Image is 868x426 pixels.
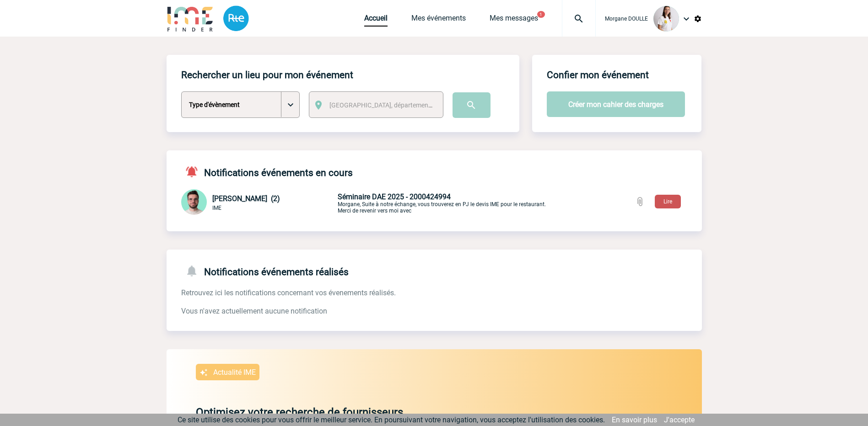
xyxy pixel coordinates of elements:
[605,16,648,22] span: Morgane DOULLE
[547,91,685,117] button: Créer mon cahier des charges
[212,194,280,203] span: [PERSON_NAME] (2)
[167,5,214,32] img: IME-Finder
[185,264,204,277] img: notifications-24-px-g.png
[329,101,457,109] span: [GEOGRAPHIC_DATA], département, région...
[653,6,679,32] img: 130205-0.jpg
[364,14,388,27] a: Accueil
[213,368,256,377] p: Actualité IME
[181,189,207,215] img: 121547-2.png
[181,307,327,315] span: Vous n'avez actuellement aucune notification
[185,165,204,178] img: notifications-active-24-px-r.png
[181,165,353,178] h4: Notifications événements en cours
[338,192,451,201] span: Séminaire DAE 2025 - 2000424994
[181,264,349,277] h4: Notifications événements réalisés
[178,415,605,424] span: Ce site utilise des cookies pour vous offrir le meilleur service. En poursuivant votre navigation...
[411,14,466,27] a: Mes événements
[490,14,538,27] a: Mes messages
[655,195,681,208] button: Lire
[338,192,553,214] p: Morgane, Suite à notre échange, vous trouverez en PJ le devis IME pour le restaurant. Merci de re...
[547,69,649,80] h4: Confier mon événement
[181,288,396,297] span: Retrouvez ici les notifications concernant vos évenements réalisés.
[453,92,491,118] input: Submit
[212,205,221,211] span: IME
[664,415,695,424] a: J'accepte
[537,11,545,18] button: 1
[647,197,688,205] a: Lire
[612,415,657,424] a: En savoir plus
[181,69,353,80] h4: Rechercher un lieu pour mon événement
[181,189,336,217] div: Conversation privée : Client - Agence
[181,198,553,207] a: [PERSON_NAME] (2) IME Séminaire DAE 2025 - 2000424994Morgane, Suite à notre échange, vous trouver...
